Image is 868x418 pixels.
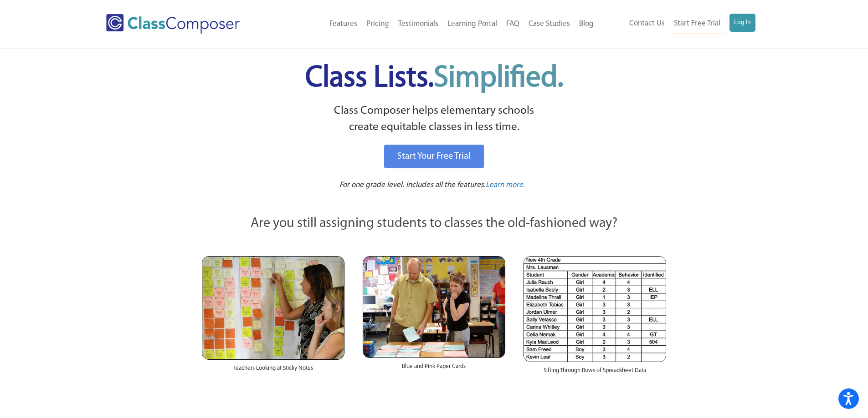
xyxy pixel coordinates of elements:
[502,14,524,34] a: FAQ
[200,103,668,136] p: Class Composer helps elementary schools create equitable classes in less time.
[363,256,505,358] img: Blue and Pink Paper Cards
[524,14,575,34] a: Case Studies
[202,360,344,382] div: Teachers Looking at Sticky Notes
[397,152,471,161] span: Start Your Free Trial
[362,14,394,34] a: Pricing
[575,14,598,34] a: Blog
[325,14,362,34] a: Features
[524,362,666,384] div: Sifting Through Rows of Spreadsheet Data
[394,14,443,34] a: Testimonials
[443,14,502,34] a: Learning Portal
[339,181,486,189] span: For one grade level. Includes all the features.
[486,180,525,191] a: Learn more.
[729,14,755,32] a: Log In
[486,181,525,189] span: Learn more.
[524,256,666,362] img: Spreadsheets
[384,145,484,168] a: Start Your Free Trial
[669,14,725,34] a: Start Free Trial
[202,214,667,234] p: Are you still assigning students to classes the old-fashioned way?
[598,14,755,34] nav: Header Menu
[625,14,669,34] a: Contact Us
[277,14,598,34] nav: Header Menu
[106,14,240,34] img: Class Composer
[363,358,505,380] div: Blue and Pink Paper Cards
[434,64,563,93] span: Simplified.
[305,64,563,93] span: Class Lists.
[202,256,344,360] img: Teachers Looking at Sticky Notes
